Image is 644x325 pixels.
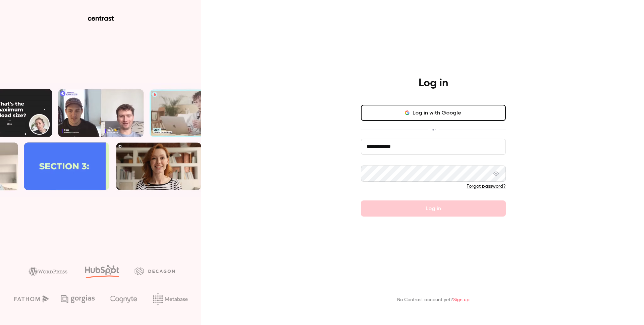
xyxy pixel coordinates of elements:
[453,297,470,302] a: Sign up
[419,77,448,90] h4: Log in
[361,105,506,121] button: Log in with Google
[467,184,506,189] a: Forgot password?
[428,126,439,133] span: or
[135,267,175,275] img: decagon
[397,296,470,304] p: No Contrast account yet?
